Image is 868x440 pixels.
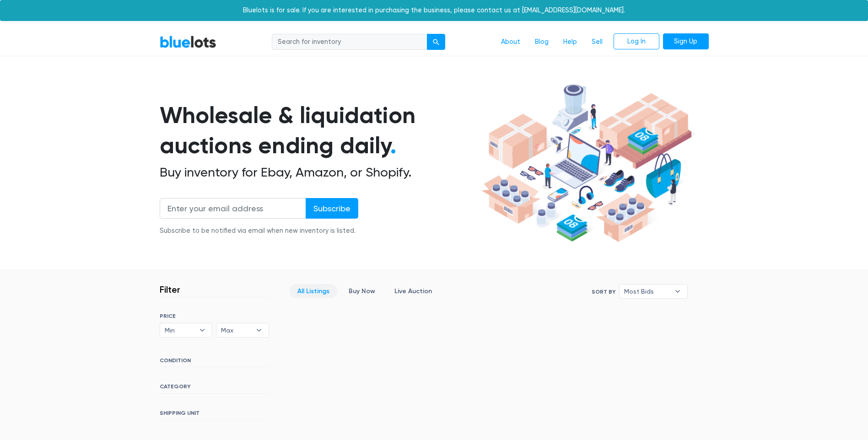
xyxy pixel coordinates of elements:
a: Blog [528,33,556,51]
a: About [494,33,528,51]
span: . [390,132,396,159]
b: ▾ [668,284,687,298]
h2: Buy inventory for Ebay, Amazon, or Shopify. [160,165,478,180]
img: hero-ee84e7d0318cb26816c560f6b4441b76977f77a177738b4e94f68c95b2b83dbb.png [478,80,695,247]
label: Sort By [592,288,615,296]
div: Subscribe to be notified via email when new inventory is listed. [160,226,358,236]
a: Live Auction [387,284,440,298]
a: Help [556,33,584,51]
a: Log In [614,33,659,50]
a: All Listings [290,284,337,298]
h6: CONDITION [160,357,269,367]
a: Sell [584,33,610,51]
a: Sign Up [663,33,709,50]
input: Enter your email address [160,198,306,219]
h6: SHIPPING UNIT [160,410,269,420]
h3: Filter [160,284,180,295]
h6: PRICE [160,313,269,319]
input: Search for inventory [272,34,427,50]
a: Buy Now [341,284,383,298]
span: Min [165,323,195,337]
b: ▾ [249,323,269,337]
span: Max [221,323,251,337]
input: Subscribe [306,198,358,219]
b: ▾ [193,323,212,337]
span: Most Bids [624,284,670,298]
a: BlueLots [160,35,216,48]
h1: Wholesale & liquidation auctions ending daily [160,100,478,161]
h6: CATEGORY [160,383,269,393]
